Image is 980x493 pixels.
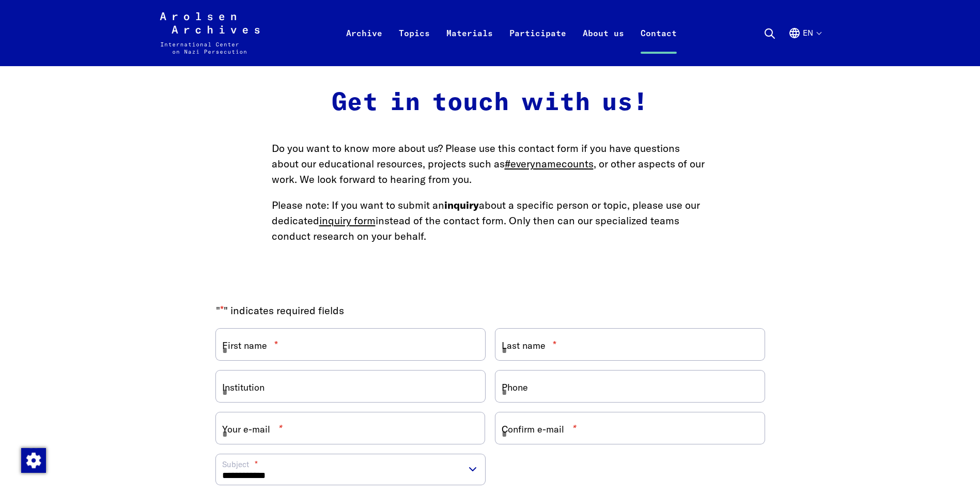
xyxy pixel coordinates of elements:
[21,448,46,473] img: Change consent
[391,25,438,66] a: Topics
[319,214,376,227] a: inquiry form
[444,198,479,211] strong: inquiry
[338,25,391,66] a: Archive
[505,157,594,170] a: #everynamecounts
[501,25,574,66] a: Participate
[272,88,709,118] h2: Get in touch with us!
[21,448,45,472] div: Change consent
[338,12,685,54] nav: Primary
[438,25,501,66] a: Materials
[272,197,709,244] p: Please note: If you want to submit an about a specific person or topic, please use our dedicated ...
[216,303,765,318] p: " " indicates required fields
[574,25,632,66] a: About us
[788,27,821,64] button: English, language selection
[272,141,709,187] p: Do you want to know more about us? Please use this contact form if you have questions about our e...
[632,25,685,66] a: Contact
